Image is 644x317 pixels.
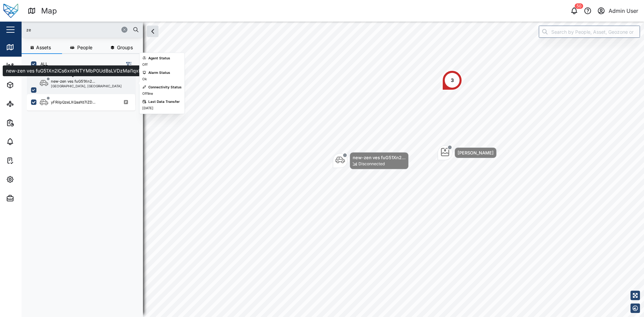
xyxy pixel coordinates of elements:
img: Main Logo [3,3,18,18]
div: Last Data Transfer [148,99,180,105]
div: Settings [18,176,41,183]
div: Admin User [609,7,638,15]
div: [GEOGRAPHIC_DATA], [GEOGRAPHIC_DATA] [51,84,122,88]
span: People [77,45,92,50]
div: Off [142,62,148,67]
div: yFRiIpQzeLXQaaYd7iZD... [51,99,95,105]
div: 3 [451,77,454,84]
button: Admin User [596,6,639,16]
div: Offline [142,91,153,96]
div: Tasks [18,157,36,164]
div: Agent Status [148,56,170,61]
div: Map [18,44,33,51]
div: Reports [18,119,40,126]
div: Disconnected [358,161,385,167]
canvas: Map [22,22,644,317]
div: Map [41,5,57,17]
span: Assets [36,45,51,50]
div: new-zen ves fuG51Xn2... [51,79,95,84]
div: Connectivity Status [148,85,182,90]
input: Search by People, Asset, Geozone or Place [539,26,640,38]
label: ALL [36,61,48,67]
div: Assets [18,81,38,89]
div: new-zen ves fuG51Xn2... [353,154,406,161]
div: Dashboard [18,62,48,70]
div: Sites [18,100,34,108]
div: [PERSON_NAME] [458,149,494,156]
div: Map marker [333,152,409,169]
div: [DATE] [142,106,153,111]
div: 50 [575,3,583,9]
div: grid [27,72,143,312]
span: Groups [117,45,133,50]
div: Map marker [438,145,497,160]
div: Alarm Status [148,70,170,76]
div: Map marker [442,70,462,90]
div: Admin [18,195,37,202]
div: Ok [142,77,147,82]
div: Alarms [18,138,38,145]
input: Search assets or drivers [26,25,139,35]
